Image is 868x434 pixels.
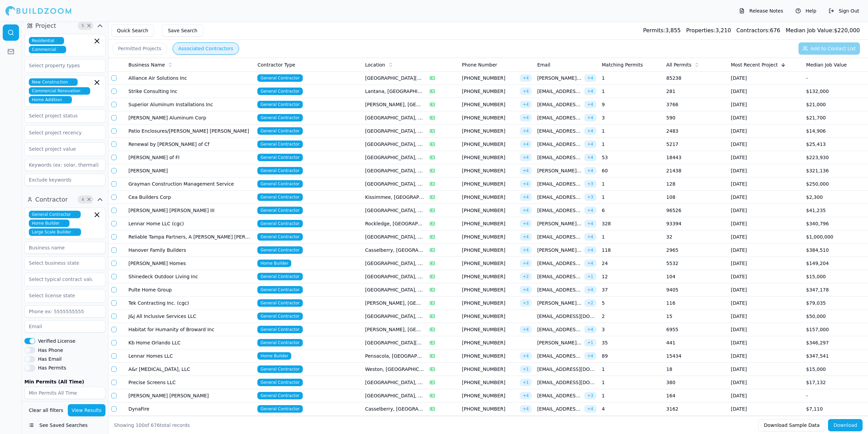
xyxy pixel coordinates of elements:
[257,101,302,108] span: General Contractor
[664,164,728,177] td: 21438
[599,297,664,310] td: 5
[24,379,105,384] label: Min Permits (All Time)
[537,194,581,201] span: [EMAIL_ADDRESS][DOMAIN_NAME]
[29,211,81,218] span: General Contractor
[126,336,255,350] td: Kb Home Orlando LLC
[126,191,255,204] td: Cea Builders Corp
[643,27,665,34] span: Permits:
[804,270,868,283] td: $15,000
[126,323,255,336] td: Habitat for Humanity of Broward Inc
[584,154,596,161] span: + 4
[804,85,868,98] td: $132,000
[362,297,427,310] td: [PERSON_NAME], [GEOGRAPHIC_DATA]
[664,204,728,217] td: 96526
[537,181,581,187] span: [EMAIL_ADDRESS][DOMAIN_NAME]
[584,127,596,135] span: + 4
[584,273,596,280] span: + 1
[520,207,532,214] span: + 4
[537,220,581,227] span: [PERSON_NAME][EMAIL_ADDRESS][PERSON_NAME][DOMAIN_NAME]
[804,138,868,151] td: $25,413
[602,61,643,68] span: Matching Permits
[38,348,63,353] label: Has Phone
[126,111,255,125] td: [PERSON_NAME] Aluminum Corp
[520,101,532,108] span: + 4
[24,419,105,431] button: See Saved Searches
[728,336,803,350] td: [DATE]
[520,286,532,294] span: + 4
[584,299,596,307] span: + 2
[599,204,664,217] td: 6
[664,230,728,244] td: 32
[728,125,803,138] td: [DATE]
[462,141,517,148] span: [PHONE_NUMBER]
[362,72,427,85] td: [GEOGRAPHIC_DATA][PERSON_NAME], [GEOGRAPHIC_DATA]
[736,26,780,35] div: 676
[584,260,596,267] span: + 4
[362,336,427,350] td: [GEOGRAPHIC_DATA][PERSON_NAME], [GEOGRAPHIC_DATA]
[126,350,255,363] td: Lennar Homes LLC
[462,247,517,253] span: [PHONE_NUMBER]
[126,164,255,177] td: [PERSON_NAME]
[599,310,664,323] td: 2
[462,207,517,214] span: [PHONE_NUMBER]
[520,193,532,201] span: + 4
[520,233,532,241] span: + 4
[537,247,581,253] span: [PERSON_NAME][EMAIL_ADDRESS][DOMAIN_NAME]
[462,88,517,95] span: [PHONE_NUMBER]
[758,419,825,431] button: Download Sample Data
[362,177,427,191] td: [GEOGRAPHIC_DATA], [GEOGRAPHIC_DATA]
[520,299,532,307] span: + 3
[584,339,596,346] span: + 1
[362,244,427,257] td: Casselberry, [GEOGRAPHIC_DATA]
[584,193,596,201] span: + 3
[804,151,868,164] td: $223,930
[584,114,596,121] span: + 4
[599,191,664,204] td: 1
[462,114,517,121] span: [PHONE_NUMBER]
[25,257,97,269] input: Select business state
[599,283,664,297] td: 37
[25,273,97,285] input: Select typical contract value
[664,283,728,297] td: 9405
[257,140,302,148] span: General Contractor
[664,72,728,85] td: 85238
[664,323,728,336] td: 6955
[804,125,868,138] td: $14,906
[126,283,255,297] td: Pulte Home Group
[38,365,66,370] label: Has Permits
[362,270,427,283] td: [GEOGRAPHIC_DATA], [GEOGRAPHIC_DATA]
[126,85,255,98] td: Strike Consulting Inc
[664,297,728,310] td: 116
[462,300,517,306] span: [PHONE_NUMBER]
[257,207,302,214] span: General Contractor
[584,74,596,82] span: + 4
[126,230,255,244] td: Reliable Tampa Partners, A [PERSON_NAME] [PERSON_NAME]/[PERSON_NAME] Joint Venture
[86,198,92,201] span: Clear Contractor filters
[664,177,728,191] td: 128
[462,61,497,68] span: Phone Number
[126,204,255,217] td: [PERSON_NAME] [PERSON_NAME] III
[584,101,596,108] span: + 4
[537,167,581,174] span: [PERSON_NAME][EMAIL_ADDRESS][PERSON_NAME][DOMAIN_NAME]
[257,313,302,320] span: General Contractor
[257,127,302,135] span: General Contractor
[362,350,427,363] td: Pensacola, [GEOGRAPHIC_DATA]
[599,151,664,164] td: 53
[537,75,581,81] span: [PERSON_NAME][EMAIL_ADDRESS][DOMAIN_NAME]
[365,61,385,68] span: Location
[520,273,532,280] span: + 2
[362,151,427,164] td: [GEOGRAPHIC_DATA], [GEOGRAPHIC_DATA]
[664,217,728,230] td: 93394
[806,61,847,68] span: Median Job Value
[129,61,165,68] span: Business Name
[27,404,65,416] button: Clear all filters
[537,61,550,68] span: Email
[728,72,803,85] td: [DATE]
[29,78,78,86] span: New Construction
[126,98,255,111] td: Superior Aluminum Installations Inc
[257,193,302,201] span: General Contractor
[126,125,255,138] td: Patio Enclosures/[PERSON_NAME] [PERSON_NAME]
[126,217,255,230] td: Lennar Home LLC (cgc)
[24,194,105,205] button: Contractor4Clear Contractor filters
[664,98,728,111] td: 3766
